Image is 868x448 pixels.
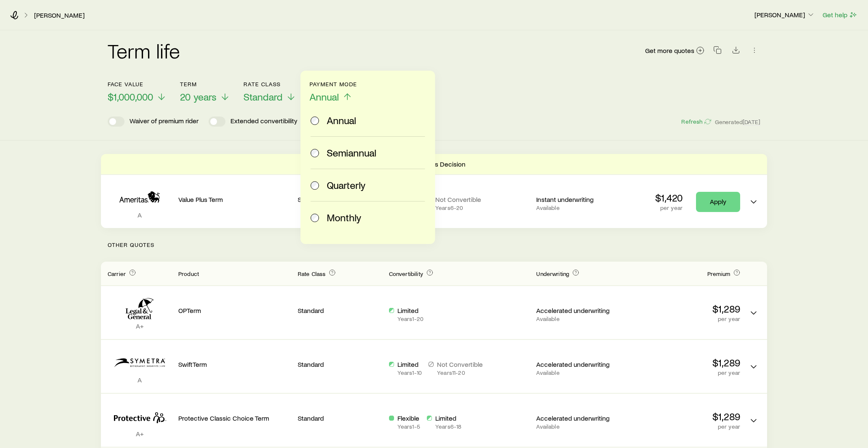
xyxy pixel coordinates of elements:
[178,195,291,204] p: Value Plus Term
[715,118,760,126] span: Generated
[178,270,199,277] span: Product
[397,414,420,422] p: Flexible
[437,369,483,376] p: Years 11 - 20
[130,117,198,127] p: Waiver of premium rider
[397,423,420,430] p: Years 1 - 5
[681,118,711,126] button: Refresh
[645,47,694,54] span: Get more quotes
[627,303,740,315] p: $1,289
[415,160,466,168] p: Express Decision
[627,315,740,322] p: per year
[298,306,382,315] p: Standard
[101,228,767,262] p: Other Quotes
[178,360,291,368] p: SwiftTerm
[310,81,357,87] p: Payment Mode
[627,369,740,376] p: per year
[310,91,339,103] span: Annual
[655,192,683,204] p: $1,420
[707,270,730,277] span: Premium
[230,117,297,127] p: Extended convertibility
[178,306,291,315] p: OPTerm
[34,11,85,19] a: [PERSON_NAME]
[696,192,740,212] a: Apply
[108,81,167,103] button: Face value$1,000,000
[178,414,291,422] p: Protective Classic Choice Term
[743,118,760,126] span: [DATE]
[536,423,621,430] p: Available
[298,270,326,277] span: Rate Class
[435,204,481,211] p: Years 6 - 20
[627,357,740,368] p: $1,289
[108,40,180,61] h2: Term life
[754,10,815,20] button: [PERSON_NAME]
[397,315,423,322] p: Years 1 - 20
[397,369,422,376] p: Years 1 - 10
[435,414,461,422] p: Limited
[108,322,172,330] p: A+
[108,376,172,384] p: A
[101,154,767,228] div: Term quotes
[243,91,283,103] span: Standard
[435,195,481,204] p: Not Convertible
[108,429,172,438] p: A+
[536,270,569,277] span: Underwriting
[180,81,230,87] p: Term
[108,270,126,277] span: Carrier
[243,81,296,87] p: Rate Class
[298,195,382,204] p: Standard
[655,204,683,211] p: per year
[536,204,621,211] p: Available
[437,360,483,368] p: Not Convertible
[298,360,382,368] p: Standard
[536,315,621,322] p: Available
[536,195,621,204] p: Instant underwriting
[243,81,296,103] button: Rate ClassStandard
[627,411,740,422] p: $1,289
[108,211,172,219] p: A
[180,91,217,103] span: 20 years
[397,360,422,368] p: Limited
[180,81,230,103] button: Term20 years
[536,306,621,315] p: Accelerated underwriting
[645,46,705,56] a: Get more quotes
[435,423,461,430] p: Years 6 - 18
[536,369,621,376] p: Available
[298,414,382,422] p: Standard
[536,414,621,422] p: Accelerated underwriting
[389,270,423,277] span: Convertibility
[730,48,742,56] a: Download CSV
[536,360,621,368] p: Accelerated underwriting
[627,423,740,430] p: per year
[108,91,153,103] span: $1,000,000
[822,10,858,20] button: Get help
[310,81,357,103] button: Payment ModeAnnual
[108,81,167,87] p: Face value
[397,306,423,315] p: Limited
[754,11,815,19] p: [PERSON_NAME]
